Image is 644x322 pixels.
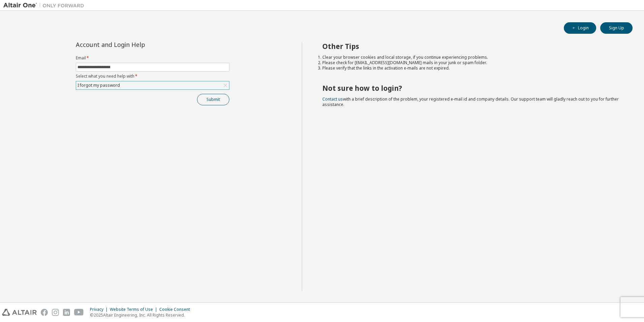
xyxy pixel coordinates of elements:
[76,42,199,47] div: Account and Login Help
[76,81,229,89] div: I forgot my password
[322,96,343,102] a: Contact us
[74,309,84,316] img: youtube.svg
[322,55,621,60] li: Clear your browser cookies and local storage, if you continue experiencing problems.
[41,309,48,316] img: facebook.svg
[322,65,621,71] li: Please verify that the links in the activation e-mails are not expired.
[159,307,194,312] div: Cookie Consent
[2,309,37,316] img: altair_logo.svg
[322,96,619,107] span: with a brief description of the problem, your registered e-mail id and company details. Our suppo...
[197,94,229,105] button: Submit
[322,60,621,65] li: Please check for [EMAIL_ADDRESS][DOMAIN_NAME] mails in your junk or spam folder.
[322,84,621,92] h2: Not sure how to login?
[110,307,159,312] div: Website Terms of Use
[76,55,229,61] label: Email
[600,22,633,34] button: Sign Up
[76,82,121,89] div: I forgot my password
[322,42,621,51] h2: Other Tips
[90,307,110,312] div: Privacy
[52,309,59,316] img: instagram.svg
[76,74,229,79] label: Select what you need help with
[3,2,88,9] img: Altair One
[63,309,70,316] img: linkedin.svg
[90,312,194,318] p: © 2025 Altair Engineering, Inc. All Rights Reserved.
[564,22,596,34] button: Login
